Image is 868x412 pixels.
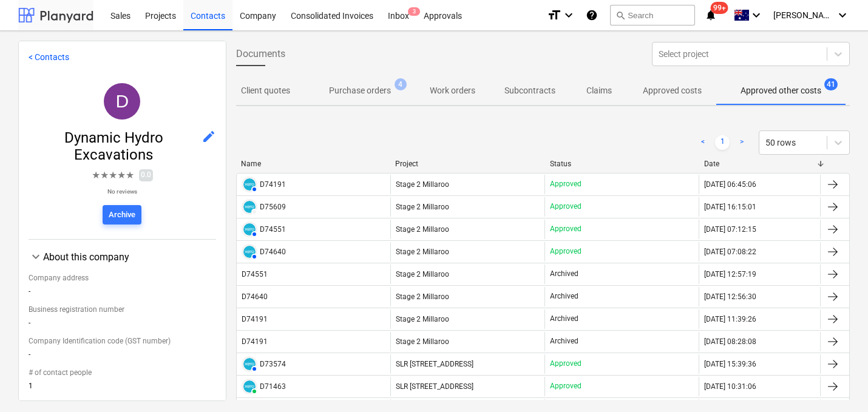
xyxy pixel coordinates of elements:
span: SLR 2 Millaroo Drive [396,382,473,391]
p: Approved [550,381,581,391]
img: xero.svg [243,201,256,213]
div: [DATE] 11:39:26 [704,315,756,323]
i: keyboard_arrow_down [561,8,576,22]
div: About this company [43,251,216,263]
button: Archive [103,205,141,225]
div: - [29,350,216,363]
div: Invoice has been synced with Xero and its status is currently AUTHORISED [242,244,257,260]
span: Stage 2 Millaroo [396,225,449,234]
i: Knowledge base [586,8,598,22]
div: Name [241,160,386,168]
p: Purchase orders [329,84,391,97]
div: 1 [29,382,216,395]
span: Documents [236,47,285,61]
div: Dynamic [104,83,140,120]
div: Invoice has been synced with Xero and its status is currently PAID [242,379,257,394]
div: D75609 [260,203,286,211]
div: D71463 [260,382,286,391]
p: Archived [550,314,578,324]
span: ★ [109,168,117,183]
span: ★ [100,168,109,183]
div: Status [550,160,695,168]
div: D73574 [260,360,286,368]
span: 4 [395,78,407,90]
img: xero.svg [243,358,256,370]
span: D [115,91,129,111]
span: Stage 2 Millaroo [396,270,449,279]
p: Approved [550,246,581,257]
div: D74191 [242,315,268,323]
span: Stage 2 Millaroo [396,180,449,189]
i: keyboard_arrow_down [749,8,764,22]
i: format_size [547,8,561,22]
img: xero.svg [243,380,256,393]
img: xero.svg [243,223,256,235]
p: Archived [550,336,578,346]
span: ★ [92,168,100,183]
div: Business registration number [29,300,216,319]
div: [DATE] 10:31:06 [704,382,756,391]
p: Approved [550,224,581,234]
div: [DATE] 07:08:22 [704,248,756,256]
div: [DATE] 12:57:19 [704,270,756,279]
span: Dynamic Hydro Excavations [29,129,202,163]
div: About this company [29,249,216,264]
iframe: Chat Widget [807,354,868,412]
span: Stage 2 Millaroo [396,337,449,346]
div: D74551 [242,270,268,279]
div: D74551 [260,225,286,234]
div: Company Identification code (GST number) [29,332,216,350]
div: Invoice has been synced with Xero and its status is currently DRAFT [242,199,257,215]
div: [DATE] 08:28:08 [704,337,756,346]
p: Archived [550,269,578,279]
div: [DATE] 07:12:15 [704,225,756,234]
p: Approved costs [643,84,702,97]
button: Search [610,5,695,25]
div: Date [704,160,816,168]
span: 3 [408,7,420,16]
div: - [29,319,216,332]
div: [DATE] 16:15:01 [704,203,756,211]
div: D74640 [242,292,268,301]
div: [DATE] 12:56:30 [704,292,756,301]
a: Page 1 is your current page [715,135,730,150]
p: Archived [550,291,578,302]
span: 0.0 [139,169,153,181]
span: SLR 2 Millaroo Drive [396,360,473,368]
a: < Contacts [29,52,69,62]
p: Approved [550,179,581,189]
span: 99+ [711,2,728,14]
p: Subcontracts [504,84,555,97]
span: Stage 2 Millaroo [396,292,449,301]
div: - [29,287,216,300]
span: Stage 2 Millaroo [396,203,449,211]
img: xero.svg [243,178,256,191]
div: Invoice has been synced with Xero and its status is currently AUTHORISED [242,177,257,192]
span: search [615,10,625,20]
div: Invoice has been synced with Xero and its status is currently AUTHORISED [242,221,257,237]
span: Stage 2 Millaroo [396,248,449,256]
div: Company address [29,269,216,287]
div: [DATE] 15:39:36 [704,360,756,368]
p: Client quotes [241,84,290,97]
div: D74191 [260,180,286,189]
div: D74640 [260,248,286,256]
span: [PERSON_NAME] [773,10,834,20]
p: Approved [550,201,581,212]
img: xero.svg [243,246,256,258]
div: [DATE] 06:45:06 [704,180,756,189]
span: 41 [824,78,838,90]
span: edit [202,129,216,144]
i: keyboard_arrow_down [835,8,850,22]
div: Invoice has been synced with Xero and its status is currently AUTHORISED [242,356,257,372]
div: D74191 [242,337,268,346]
i: notifications [705,8,717,22]
a: Next page [734,135,749,150]
p: No reviews [92,187,153,195]
span: Stage 2 Millaroo [396,315,449,323]
span: ★ [126,168,134,183]
span: keyboard_arrow_down [29,249,43,264]
a: Previous page [696,135,710,150]
p: Approved [550,359,581,369]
